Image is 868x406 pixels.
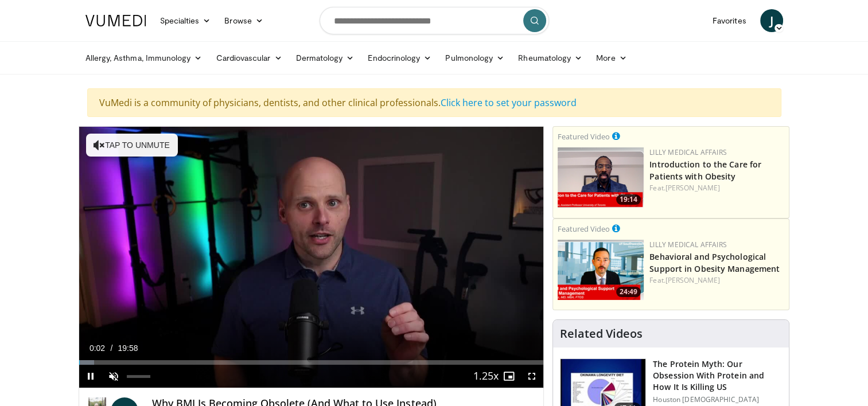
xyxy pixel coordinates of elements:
[649,251,780,274] a: Behavioral and Psychological Support in Obesity Management
[320,7,549,34] input: Search topics, interventions
[616,194,641,205] span: 19:14
[87,88,781,117] div: VuMedi is a community of physicians, dentists, and other clinical professionals.
[289,46,361,69] a: Dermatology
[79,365,102,388] button: Pause
[760,9,783,32] a: J
[79,127,544,388] video-js: Video Player
[511,46,589,69] a: Rheumatology
[89,343,105,353] span: 0:02
[217,9,270,32] a: Browse
[558,131,610,142] small: Featured Video
[665,183,720,193] a: [PERSON_NAME]
[649,147,727,157] a: Lilly Medical Affairs
[520,365,543,388] button: Fullscreen
[209,46,289,69] a: Cardiovascular
[616,287,641,297] span: 24:49
[560,327,643,341] h4: Related Videos
[653,358,782,393] h3: The Protein Myth: Our Obsession With Protein and How It Is Killing US
[558,147,644,208] a: 19:14
[558,147,644,208] img: acc2e291-ced4-4dd5-b17b-d06994da28f3.png.150x105_q85_crop-smart_upscale.png
[441,96,577,109] a: Click here to set your password
[497,365,520,388] button: Enable picture-in-picture mode
[649,183,784,193] div: Feat.
[649,159,761,182] a: Introduction to the Care for Patients with Obesity
[127,375,150,378] div: Volume Level
[589,46,633,69] a: More
[85,15,146,26] img: VuMedi Logo
[653,395,782,404] p: Houston [DEMOGRAPHIC_DATA]
[649,240,727,249] a: Lilly Medical Affairs
[558,240,644,300] img: ba3304f6-7838-4e41-9c0f-2e31ebde6754.png.150x105_q85_crop-smart_upscale.png
[438,46,511,69] a: Pulmonology
[649,275,784,286] div: Feat.
[558,224,610,234] small: Featured Video
[153,9,218,32] a: Specialties
[111,343,113,353] span: /
[706,9,753,32] a: Favorites
[558,240,644,300] a: 24:49
[118,343,138,353] span: 19:58
[86,134,178,157] button: Tap to unmute
[79,46,209,69] a: Allergy, Asthma, Immunology
[474,365,497,388] button: Playback Rate
[79,360,544,365] div: Progress Bar
[361,46,438,69] a: Endocrinology
[102,365,125,388] button: Unmute
[665,275,720,285] a: [PERSON_NAME]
